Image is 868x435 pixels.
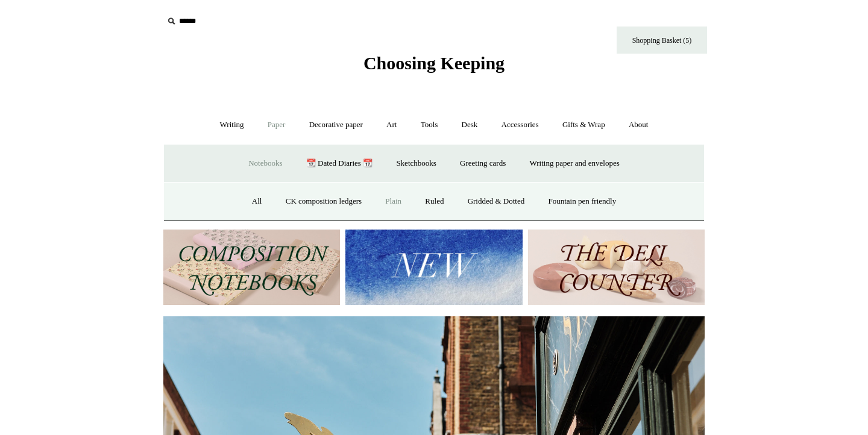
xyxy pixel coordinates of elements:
[519,148,631,180] a: Writing paper and envelopes
[414,186,454,217] a: Ruled
[528,230,705,305] img: The Deli Counter
[552,109,616,141] a: Gifts & Wrap
[538,186,627,217] a: Fountain pen friendly
[237,148,293,180] a: Notebooks
[295,148,383,180] a: 📆 Dated Diaries 📆
[374,186,412,217] a: Plain
[449,148,517,180] a: Greeting cards
[363,53,505,73] span: Choosing Keeping
[298,109,374,141] a: Decorative paper
[241,186,273,217] a: All
[385,148,447,180] a: Sketchbooks
[363,63,505,71] a: Choosing Keeping
[451,109,489,141] a: Desk
[345,230,522,305] img: New.jpg__PID:f73bdf93-380a-4a35-bcfe-7823039498e1
[257,109,297,141] a: Paper
[376,109,407,141] a: Art
[618,109,659,141] a: About
[491,109,550,141] a: Accessories
[617,27,707,54] a: Shopping Basket (5)
[457,186,536,217] a: Gridded & Dotted
[209,109,255,141] a: Writing
[410,109,449,141] a: Tools
[275,186,373,217] a: CK composition ledgers
[163,230,340,305] img: 202302 Composition ledgers.jpg__PID:69722ee6-fa44-49dd-a067-31375e5d54ec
